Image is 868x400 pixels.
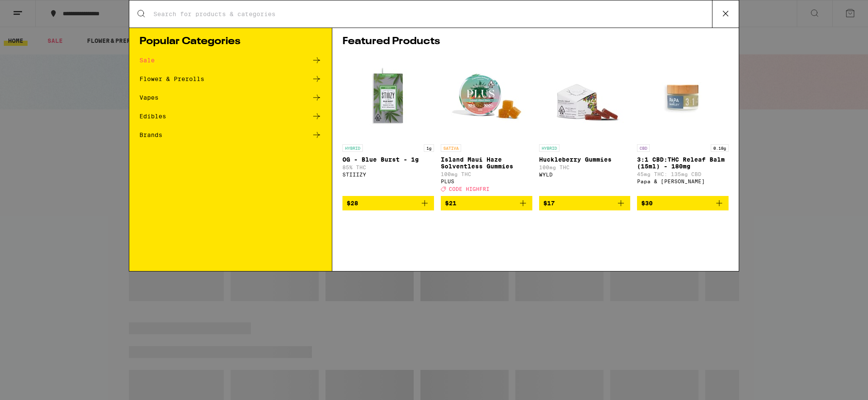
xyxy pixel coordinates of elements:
[153,10,712,18] input: Search for products & categories
[539,55,631,196] a: Open page for Huckleberry Gummies from WYLD
[441,196,532,210] button: Add to bag
[139,92,322,103] a: Vapes
[441,171,532,177] p: 100mg THC
[342,156,434,163] p: OG - Blue Burst - 1g
[346,55,431,140] img: STIIIZY - OG - Blue Burst - 1g
[139,57,155,63] div: Sale
[444,55,529,140] img: PLUS - Island Maui Haze Solventless Gummies
[139,130,322,140] a: Brands
[637,55,729,196] a: Open page for 3:1 CBD:THC Releaf Balm (15ml) - 180mg from Papa & Barkley
[342,55,434,196] a: Open page for OG - Blue Burst - 1g from STIIIZY
[637,196,729,210] button: Add to bag
[139,95,159,101] div: Vapes
[539,144,559,152] p: HYBRID
[139,36,322,47] h1: Popular Categories
[637,171,729,177] p: 45mg THC: 135mg CBD
[342,196,434,210] button: Add to bag
[542,55,627,140] img: WYLD - Huckleberry Gummies
[539,172,631,177] div: WYLD
[641,200,653,207] span: $30
[342,144,363,152] p: HYBRID
[139,76,204,82] div: Flower & Prerolls
[449,186,490,192] span: CODE HIGHFRI
[342,165,434,170] p: 85% THC
[139,74,322,84] a: Flower & Prerolls
[637,144,650,152] p: CBD
[424,144,434,152] p: 1g
[441,179,532,184] div: PLUS
[441,144,461,152] p: SATIVA
[539,196,631,210] button: Add to bag
[640,55,725,140] img: Papa & Barkley - 3:1 CBD:THC Releaf Balm (15ml) - 180mg
[139,111,322,121] a: Edibles
[543,200,555,207] span: $17
[342,172,434,177] div: STIIIZY
[445,200,456,207] span: $21
[342,36,729,47] h1: Featured Products
[139,132,162,138] div: Brands
[539,165,631,170] p: 100mg THC
[441,55,532,196] a: Open page for Island Maui Haze Solventless Gummies from PLUS
[5,6,61,13] span: Hi. Need any help?
[441,156,532,170] p: Island Maui Haze Solventless Gummies
[139,55,322,65] a: Sale
[539,156,631,163] p: Huckleberry Gummies
[637,156,729,170] p: 3:1 CBD:THC Releaf Balm (15ml) - 180mg
[347,200,358,207] span: $28
[637,179,729,184] div: Papa & [PERSON_NAME]
[139,113,166,119] div: Edibles
[711,144,729,152] p: 0.18g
